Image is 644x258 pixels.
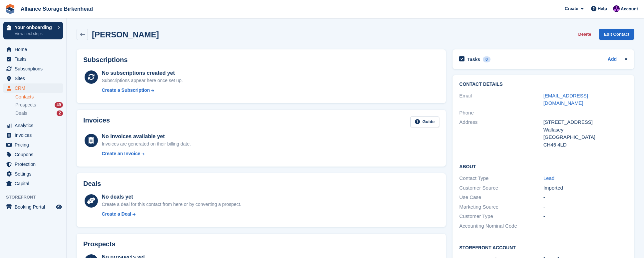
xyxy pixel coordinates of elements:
[15,169,55,179] span: Settings
[459,244,627,251] h2: Storefront Account
[15,74,55,83] span: Sites
[459,213,543,220] div: Customer Type
[15,150,55,159] span: Coupons
[15,202,55,212] span: Booking Portal
[459,203,543,211] div: Marketing Source
[15,110,27,116] span: Deals
[15,121,55,130] span: Analytics
[3,45,63,54] a: menu
[459,175,543,182] div: Contact Type
[15,101,63,108] a: Prospects 49
[15,31,54,37] p: View next steps
[543,184,627,192] div: Imported
[6,194,66,201] span: Storefront
[15,45,55,54] span: Home
[102,211,131,218] div: Create a Deal
[102,201,241,208] div: Create a deal for this contact from here or by converting a prospect.
[102,193,241,201] div: No deals yet
[83,180,101,188] h2: Deals
[3,22,63,39] a: Your onboarding View next steps
[92,30,159,39] h2: [PERSON_NAME]
[5,4,15,14] img: stora-icon-8386f47178a22dfd0bd8f6a31ec36ba5ce8667c1dd55bd0f319d3a0aa187defe.svg
[102,211,241,218] a: Create a Deal
[543,134,627,141] div: [GEOGRAPHIC_DATA]
[543,141,627,149] div: CH45 4LD
[83,116,110,127] h2: Invoices
[459,109,543,117] div: Phone
[3,121,63,130] a: menu
[15,131,55,140] span: Invoices
[3,140,63,150] a: menu
[102,141,191,148] div: Invoices are generated on their billing date.
[621,6,638,12] span: Account
[57,110,63,116] div: 2
[410,116,440,127] a: Guide
[543,118,627,126] div: [STREET_ADDRESS]
[83,240,116,248] h2: Prospects
[3,179,63,188] a: menu
[15,102,36,108] span: Prospects
[18,3,96,14] a: Alliance Storage Birkenhead
[459,92,543,107] div: Email
[543,203,627,211] div: -
[543,175,554,181] a: Lead
[3,160,63,169] a: menu
[55,203,63,211] a: Preview store
[3,54,63,64] a: menu
[459,163,627,170] h2: About
[613,5,620,12] img: Romilly Norton
[3,74,63,83] a: menu
[102,150,191,157] a: Create an Invoice
[459,222,543,230] div: Accounting Nominal Code
[102,77,183,84] div: Subscriptions appear here once set up.
[598,5,607,12] span: Help
[15,179,55,188] span: Capital
[575,29,594,40] button: Delete
[102,133,191,141] div: No invoices available yet
[543,93,588,106] a: [EMAIL_ADDRESS][DOMAIN_NAME]
[543,213,627,220] div: -
[3,150,63,159] a: menu
[55,102,63,108] div: 49
[3,169,63,179] a: menu
[15,64,55,73] span: Subscriptions
[459,82,627,87] h2: Contact Details
[102,87,183,94] a: Create a Subscription
[15,110,63,117] a: Deals 2
[459,184,543,192] div: Customer Source
[15,140,55,150] span: Pricing
[15,94,63,100] a: Contacts
[608,56,617,63] a: Add
[599,29,634,40] a: Edit Contact
[83,56,439,64] h2: Subscriptions
[467,56,480,62] h2: Tasks
[15,160,55,169] span: Protection
[102,150,140,157] div: Create an Invoice
[3,83,63,93] a: menu
[459,118,543,149] div: Address
[15,83,55,93] span: CRM
[565,5,578,12] span: Create
[15,54,55,64] span: Tasks
[3,131,63,140] a: menu
[483,56,490,62] div: 0
[459,194,543,201] div: Use Case
[3,202,63,212] a: menu
[543,126,627,134] div: Wallasey
[102,69,183,77] div: No subscriptions created yet
[15,25,54,30] p: Your onboarding
[543,194,627,201] div: -
[3,64,63,73] a: menu
[102,87,150,94] div: Create a Subscription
